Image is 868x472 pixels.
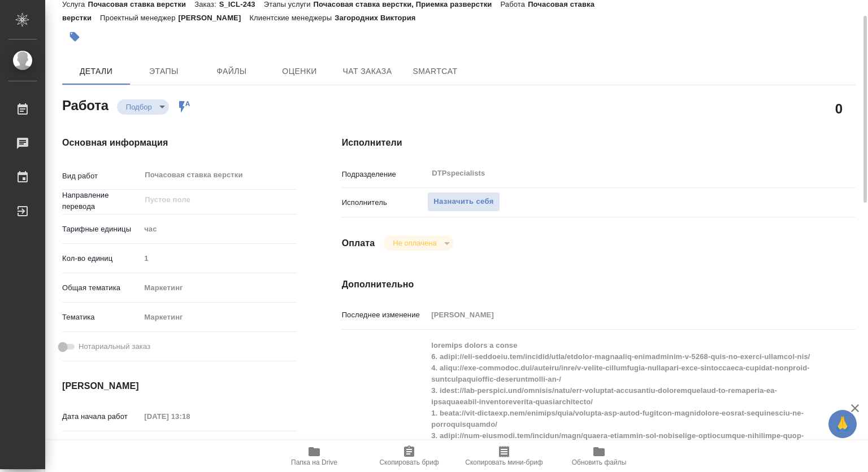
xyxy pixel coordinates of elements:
p: Направление перевода [62,190,140,212]
div: Маркетинг [140,278,296,298]
span: Файлы [205,64,259,78]
span: Нотариальный заказ [79,341,150,352]
p: Подразделение [342,169,428,180]
h2: Работа [62,94,108,115]
p: Последнее изменение [342,309,428,321]
p: Исполнитель [342,197,428,208]
p: Кол-во единиц [62,253,140,264]
h4: Исполнители [342,136,856,150]
p: Загородних Виктория [335,14,424,22]
button: Добавить тэг [62,24,87,49]
h2: 0 [835,99,843,118]
p: Общая тематика [62,282,140,294]
input: Пустое поле [140,250,296,266]
span: Скопировать мини-бриф [465,458,542,466]
h4: Основная информация [62,136,297,150]
div: Подбор [384,235,453,251]
p: Дата начала работ [62,411,140,422]
button: Скопировать бриф [362,440,457,472]
span: Оценки [272,64,327,78]
h4: Оплата [342,237,375,250]
span: SmartCat [408,64,462,78]
span: Обновить файлы [572,458,627,466]
span: Папка на Drive [291,458,337,466]
div: Маркетинг [140,308,296,327]
div: час [140,220,296,239]
p: Факт. дата начала работ [62,439,140,461]
span: Детали [69,64,123,78]
span: Чат заказа [340,64,394,78]
p: Клиентские менеджеры [249,14,335,22]
span: Скопировать бриф [379,458,439,466]
button: 🙏 [828,410,857,438]
h4: Дополнительно [342,278,856,291]
h4: [PERSON_NAME] [62,379,297,393]
div: Подбор [117,99,169,115]
button: Обновить файлы [552,440,646,472]
button: Скопировать мини-бриф [457,440,552,472]
button: Папка на Drive [267,440,362,472]
span: Назначить себя [433,195,493,208]
span: Этапы [137,64,191,78]
button: Не оплачена [389,238,440,248]
p: Тематика [62,312,140,323]
p: Проектный менеджер [100,14,178,22]
p: Тарифные единицы [62,224,140,235]
p: Вид работ [62,171,140,182]
button: Назначить себя [427,192,500,212]
p: [PERSON_NAME] [179,14,250,22]
input: Пустое поле [427,307,813,323]
button: Подбор [123,102,155,112]
input: Пустое поле [140,408,239,425]
span: 🙏 [833,412,852,436]
input: Пустое поле [144,193,270,207]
